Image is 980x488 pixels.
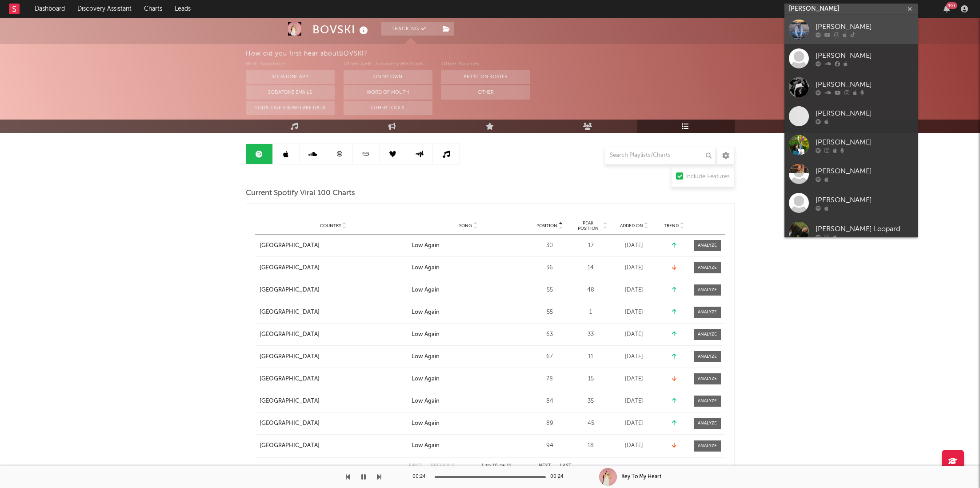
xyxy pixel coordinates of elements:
div: [PERSON_NAME] Leopard [816,224,913,234]
div: [PERSON_NAME] [816,21,913,32]
div: [GEOGRAPHIC_DATA] [260,308,320,317]
div: 89 [530,419,570,428]
span: of [500,464,505,468]
div: Low Again [412,286,440,295]
div: Other Sources [441,59,530,70]
div: [GEOGRAPHIC_DATA] [260,397,320,406]
div: [DATE] [612,308,656,317]
a: [PERSON_NAME] [784,160,918,188]
div: BOVSKI [312,22,370,37]
div: 78 [530,375,570,384]
a: Low Again [412,241,525,250]
div: 17 [574,241,608,250]
a: [GEOGRAPHIC_DATA] [260,308,407,317]
div: With Sodatone [246,59,335,70]
a: [PERSON_NAME] [784,15,918,44]
div: Low Again [412,375,440,384]
div: 55 [530,286,570,295]
div: 00:24 [550,472,568,482]
span: Added On [620,223,643,228]
button: Next [539,464,551,468]
div: Include Features [685,172,730,182]
div: [DATE] [612,375,656,384]
a: Low Again [412,441,525,450]
a: [GEOGRAPHIC_DATA] [260,397,407,406]
a: Low Again [412,264,525,272]
button: 99+ [944,5,950,12]
a: [GEOGRAPHIC_DATA] [260,352,407,361]
div: [DATE] [612,286,656,295]
div: [GEOGRAPHIC_DATA] [260,286,320,295]
div: 48 [574,286,608,295]
span: Trend [664,223,679,228]
div: 00:24 [412,472,430,482]
div: 55 [530,308,570,317]
span: Song [459,223,472,228]
div: Low Again [412,308,440,317]
button: Other [441,85,530,100]
div: 11 [574,352,608,361]
div: Low Again [412,419,440,428]
a: [GEOGRAPHIC_DATA] [260,330,407,339]
button: Previous [431,464,454,468]
a: [GEOGRAPHIC_DATA] [260,264,407,272]
div: Low Again [412,352,440,361]
div: [GEOGRAPHIC_DATA] [260,330,320,339]
span: Peak Position [574,220,602,231]
button: First [409,464,422,468]
a: Low Again [412,308,525,317]
input: Search for artists [784,4,918,15]
div: [GEOGRAPHIC_DATA] [260,352,320,361]
div: 45 [574,419,608,428]
a: Low Again [412,397,525,406]
div: Low Again [412,441,440,450]
div: 1 [574,308,608,317]
div: Low Again [412,264,440,272]
button: Last [560,464,572,468]
div: [GEOGRAPHIC_DATA] [260,419,320,428]
div: [DATE] [612,419,656,428]
input: Search Playlists/Charts [605,147,716,164]
div: 36 [530,264,570,272]
div: [PERSON_NAME] [816,195,913,205]
div: [PERSON_NAME] [816,50,913,61]
button: Word Of Mouth [344,85,432,100]
div: [DATE] [612,352,656,361]
div: Key To My Heart [621,473,661,481]
button: On My Own [344,70,432,84]
button: Artist on Roster [441,70,530,84]
a: [PERSON_NAME] [784,131,918,160]
div: [PERSON_NAME] [816,137,913,148]
a: [PERSON_NAME] [784,44,918,73]
a: [GEOGRAPHIC_DATA] [260,441,407,450]
div: Low Again [412,330,440,339]
div: 14 [574,264,608,272]
div: [PERSON_NAME] [816,166,913,176]
div: Low Again [412,241,440,250]
div: 67 [530,352,570,361]
button: Sodatone App [246,70,335,84]
div: [PERSON_NAME] [816,108,913,119]
a: [PERSON_NAME] [784,188,918,217]
button: Other Tools [344,101,432,115]
div: [GEOGRAPHIC_DATA] [260,375,320,384]
a: [PERSON_NAME] [784,73,918,102]
span: Current Spotify Viral 100 Charts [246,188,355,199]
div: 33 [574,330,608,339]
a: Low Again [412,286,525,295]
div: 94 [530,441,570,450]
div: [GEOGRAPHIC_DATA] [260,264,320,272]
a: Low Again [412,352,525,361]
a: Low Again [412,419,525,428]
div: 99 + [946,2,957,9]
div: 63 [530,330,570,339]
div: 18 [574,441,608,450]
div: [DATE] [612,330,656,339]
a: [GEOGRAPHIC_DATA] [260,286,407,295]
div: [DATE] [612,397,656,406]
div: Low Again [412,397,440,406]
a: [GEOGRAPHIC_DATA] [260,375,407,384]
div: 15 [574,375,608,384]
span: Country [320,223,341,228]
div: [GEOGRAPHIC_DATA] [260,241,320,250]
